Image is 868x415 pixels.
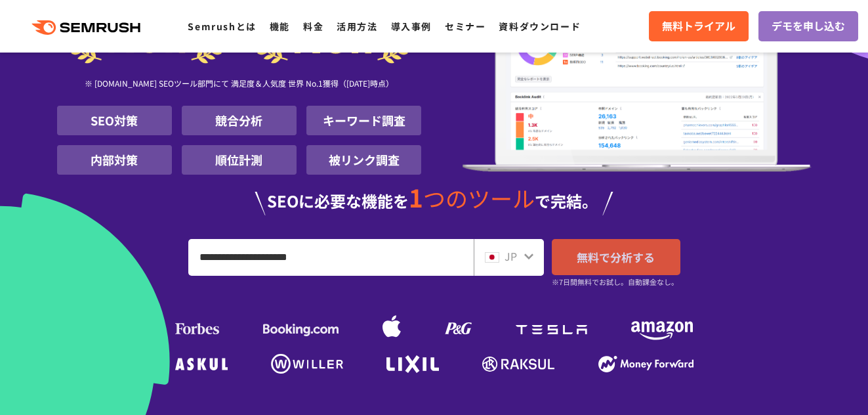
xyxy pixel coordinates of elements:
[189,240,473,275] input: URL、キーワードを入力してください
[577,249,655,265] span: 無料で分析する
[552,239,680,275] a: 無料で分析する
[445,20,486,33] a: セミナー
[188,20,256,33] a: Semrushとは
[423,182,535,214] span: つのツール
[270,20,290,33] a: 機能
[535,189,598,212] span: で完結。
[182,145,297,175] li: 順位計測
[649,11,749,41] a: 無料トライアル
[499,20,581,33] a: 資料ダウンロード
[391,20,432,33] a: 導入事例
[57,106,172,135] li: SEO対策
[337,20,377,33] a: 活用方法
[409,179,423,215] span: 1
[57,145,172,175] li: 内部対策
[772,18,845,35] span: デモを申し込む
[505,248,517,264] span: JP
[552,276,678,288] small: ※7日間無料でお試し。自動課金なし。
[306,145,421,175] li: 被リンク調査
[303,20,323,33] a: 料金
[306,106,421,135] li: キーワード調査
[182,106,297,135] li: 競合分析
[758,11,858,41] a: デモを申し込む
[57,185,812,215] div: SEOに必要な機能を
[662,18,735,35] span: 無料トライアル
[57,64,422,106] div: ※ [DOMAIN_NAME] SEOツール部門にて 満足度＆人気度 世界 No.1獲得（[DATE]時点）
